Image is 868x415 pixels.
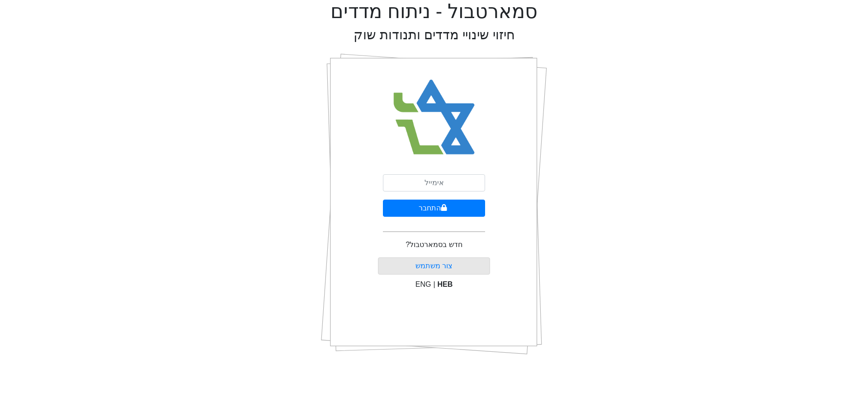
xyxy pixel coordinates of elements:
[415,262,453,270] a: צור משתמש
[385,68,483,167] img: Smart Bull
[383,200,485,217] button: התחבר
[415,280,431,288] span: ENG
[438,280,453,288] span: HEB
[378,257,491,275] button: צור משתמש
[354,27,515,43] h2: חיזוי שינויי מדדים ותנודות שוק
[433,280,435,288] span: |
[383,174,485,191] input: אימייל
[406,239,462,250] p: חדש בסמארטבול?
